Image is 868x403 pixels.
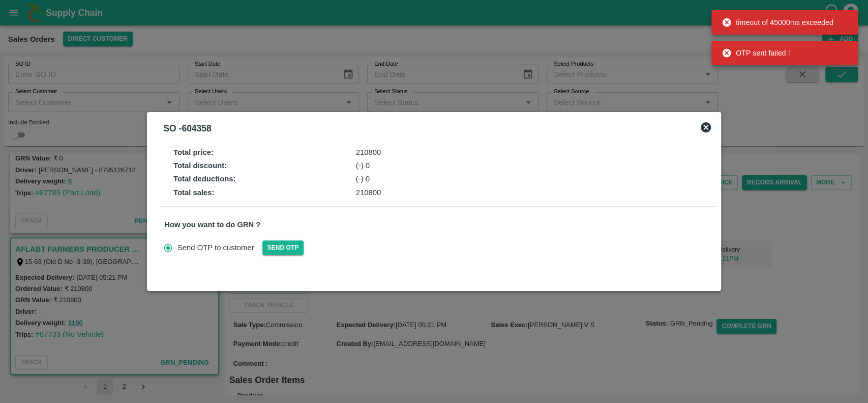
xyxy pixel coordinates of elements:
button: Send OTP [262,240,304,255]
strong: Total price : [173,148,214,156]
strong: How you want to do GRN ? [164,221,260,229]
strong: Total discount : [173,162,227,170]
div: OTP sent failed ! [722,44,790,62]
div: timeout of 45000ms exceeded [722,13,833,32]
div: SO - 604358 [163,121,211,136]
span: 210800 [356,148,381,156]
strong: Total sales : [173,189,215,197]
span: Send OTP to customer [177,242,254,253]
span: (-) 0 [356,175,370,183]
span: (-) 0 [356,162,370,170]
span: 210800 [356,189,381,197]
strong: Total deductions : [173,175,236,183]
